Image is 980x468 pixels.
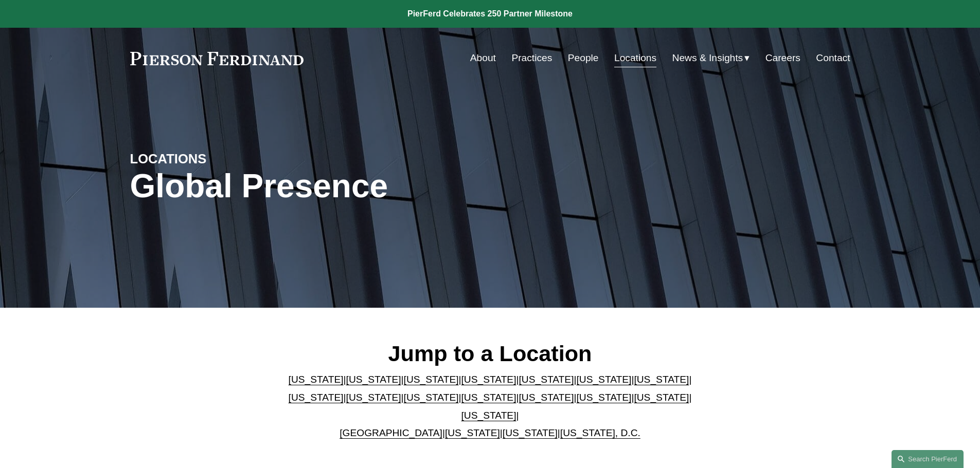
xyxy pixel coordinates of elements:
a: [US_STATE] [445,427,500,438]
a: [US_STATE] [519,392,574,403]
a: [US_STATE] [404,374,459,385]
a: [US_STATE] [461,410,516,421]
a: [US_STATE] [576,392,631,403]
p: | | | | | | | | | | | | | | | | | | [280,371,700,442]
a: [US_STATE] [503,427,558,438]
a: [US_STATE] [519,374,574,385]
span: News & Insights [672,49,743,67]
a: [GEOGRAPHIC_DATA] [340,427,442,438]
a: Search this site [892,450,964,468]
a: [US_STATE] [346,392,401,403]
a: [US_STATE] [404,392,459,403]
h1: Global Presence [130,167,610,205]
a: [US_STATE], D.C. [560,427,640,438]
a: [US_STATE] [289,374,344,385]
a: [US_STATE] [346,374,401,385]
a: Practices [511,48,552,68]
a: Contact [816,48,850,68]
a: Careers [765,48,800,68]
a: People [568,48,599,68]
a: [US_STATE] [634,374,689,385]
h2: Jump to a Location [280,340,700,367]
a: Locations [614,48,656,68]
a: folder dropdown [672,48,750,68]
a: [US_STATE] [576,374,631,385]
h4: LOCATIONS [130,151,310,167]
a: About [470,48,496,68]
a: [US_STATE] [289,392,344,403]
a: [US_STATE] [461,392,516,403]
a: [US_STATE] [634,392,689,403]
a: [US_STATE] [461,374,516,385]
